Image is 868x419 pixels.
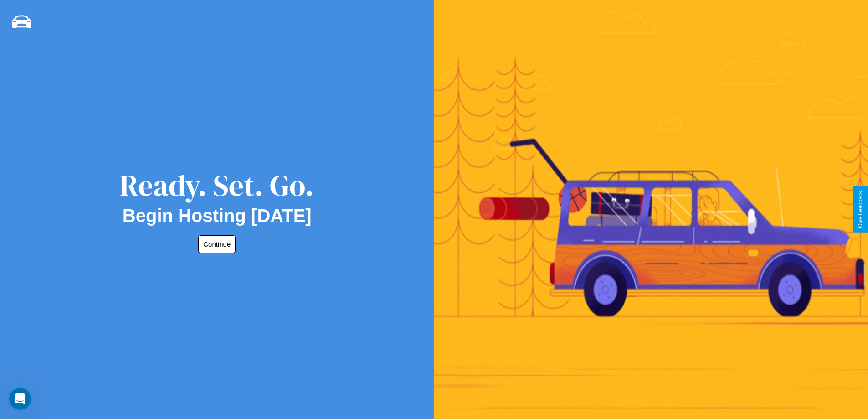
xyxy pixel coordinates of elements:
[857,191,863,228] div: Give Feedback
[198,235,236,253] button: Continue
[120,165,314,206] div: Ready. Set. Go.
[9,388,31,410] iframe: Intercom live chat
[123,206,312,226] h2: Begin Hosting [DATE]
